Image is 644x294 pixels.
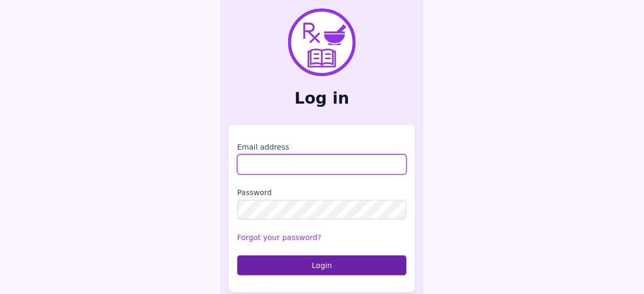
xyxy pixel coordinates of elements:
[237,187,407,198] label: Password
[288,8,356,76] img: PharmXellence Logo
[237,255,407,275] button: Login
[237,142,407,152] label: Email address
[237,233,321,242] a: Forgot your password?
[229,89,415,108] h2: Log in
